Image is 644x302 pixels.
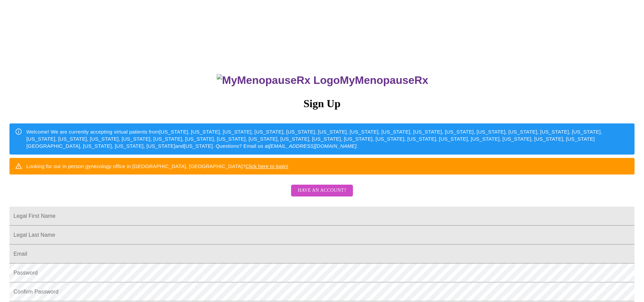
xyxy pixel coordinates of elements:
div: Welcome! We are currently accepting virtual patients from [US_STATE], [US_STATE], [US_STATE], [US... [26,125,629,153]
span: Have an account? [298,186,346,195]
button: Have an account? [291,185,353,196]
a: Click here to login! [245,163,288,169]
img: MyMenopauseRx Logo [217,74,340,87]
em: [EMAIL_ADDRESS][DOMAIN_NAME] [269,143,357,149]
h3: MyMenopauseRx [10,74,635,87]
div: Looking for our in person gynecology office in [GEOGRAPHIC_DATA], [GEOGRAPHIC_DATA]? [26,160,288,172]
a: Have an account? [289,192,355,198]
h3: Sign Up [9,97,635,110]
